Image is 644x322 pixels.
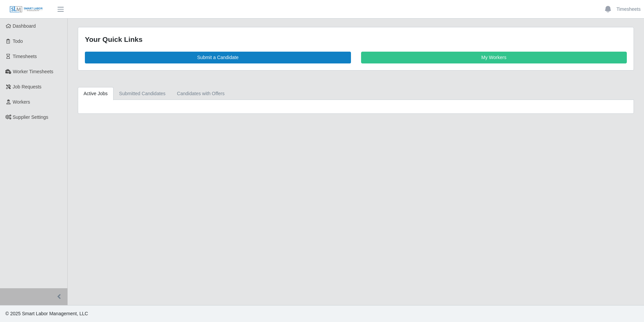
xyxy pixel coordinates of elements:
a: My Workers [361,52,627,63]
span: © 2025 Smart Labor Management, LLC [5,311,88,316]
span: Dashboard [13,23,36,29]
a: Candidates with Offers [171,87,230,100]
img: SLM Logo [9,6,43,13]
span: Supplier Settings [13,114,49,120]
span: Todo [13,38,23,44]
a: Submit a Candidate [85,52,351,63]
div: Your Quick Links [85,34,627,45]
span: Worker Timesheets [13,69,53,74]
a: Active Jobs [78,87,114,100]
span: Job Requests [13,84,42,89]
a: Timesheets [616,6,641,13]
a: Submitted Candidates [114,87,171,100]
span: Workers [13,99,30,105]
span: Timesheets [13,54,37,59]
